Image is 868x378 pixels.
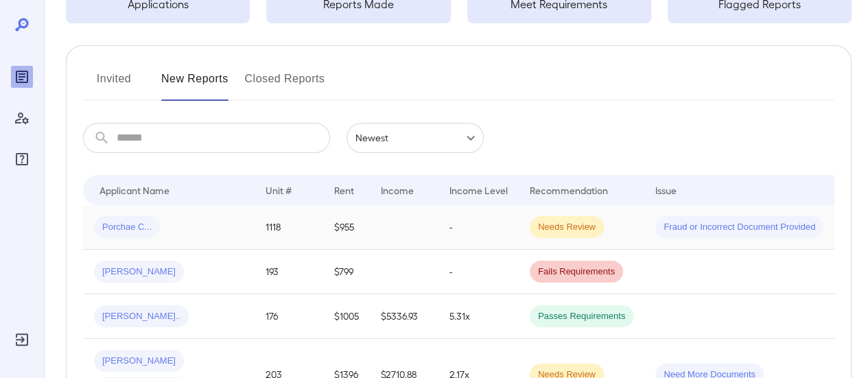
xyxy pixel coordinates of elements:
span: Passes Requirements [530,310,633,323]
span: [PERSON_NAME] [94,265,184,279]
td: 1118 [255,205,323,250]
td: $955 [323,205,370,250]
div: Income Level [449,182,508,198]
div: Reports [11,66,33,88]
td: $1005 [323,294,370,339]
span: Porchae C... [94,221,160,234]
button: Invited [83,68,145,101]
div: Unit # [266,182,292,198]
div: Recommendation [530,182,608,198]
td: 176 [255,294,323,339]
span: Needs Review [530,221,604,234]
div: FAQ [11,148,33,170]
td: - [438,205,519,250]
span: [PERSON_NAME] [94,355,184,368]
div: Rent [334,182,356,198]
button: New Reports [161,68,228,101]
div: Applicant Name [99,182,169,198]
div: Log Out [11,329,33,351]
td: - [438,250,519,294]
span: Fails Requirements [530,265,623,279]
div: Newest [347,123,484,153]
button: Closed Reports [245,68,325,101]
div: Income [381,182,414,198]
td: 193 [255,250,323,294]
div: Manage Users [11,107,33,129]
td: $799 [323,250,370,294]
span: Fraud or Incorrect Document Provided [655,221,823,234]
span: [PERSON_NAME].. [94,310,189,323]
div: Issue [655,182,677,198]
td: $5336.93 [370,294,438,339]
td: 5.31x [438,294,519,339]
